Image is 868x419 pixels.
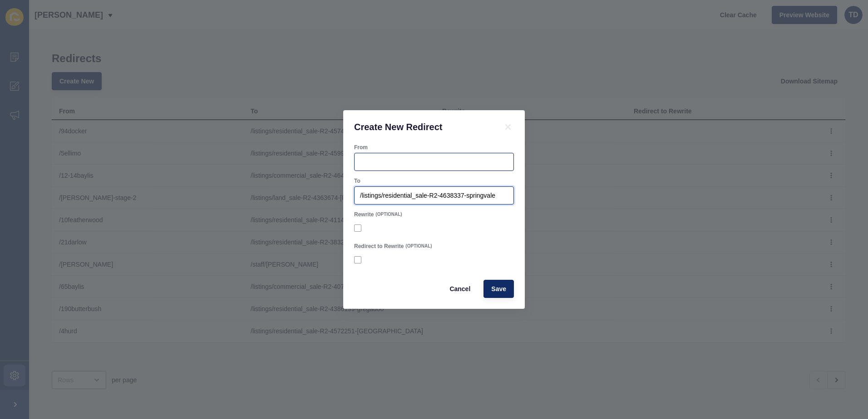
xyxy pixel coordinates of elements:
[449,284,470,293] span: Cancel
[354,177,360,185] label: To
[375,211,402,218] span: (OPTIONAL)
[354,121,491,133] h1: Create New Redirect
[491,284,506,293] span: Save
[442,280,478,298] button: Cancel
[405,243,432,249] span: (OPTIONAL)
[483,280,514,298] button: Save
[354,211,374,218] label: Rewrite
[354,243,404,250] label: Redirect to Rewrite
[354,144,368,151] label: From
